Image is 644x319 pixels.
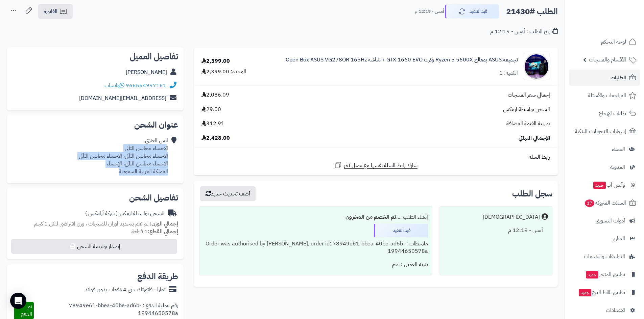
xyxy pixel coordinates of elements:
button: إصدار بوليصة الشحن [11,239,177,254]
div: رابط السلة [196,153,555,161]
span: المراجعات والأسئلة [588,91,626,100]
div: تنبيه العميل : نعم [204,258,428,271]
a: التطبيقات والخدمات [569,248,640,265]
span: الإجمالي النهائي [519,134,550,142]
h2: عنوان الشحن [12,121,178,129]
span: 2,428.00 [201,134,230,142]
span: العملاء [612,144,625,154]
h2: الطلب #21430 [506,5,558,19]
div: الكمية: 1 [499,69,518,77]
div: ملاحظات : Order was authorised by [PERSON_NAME], order id: 78949e61-bbea-40be-ad6b-19944650578a [204,237,428,258]
a: واتساب [104,81,124,89]
span: شارك رابط السلة نفسها مع عميل آخر [344,162,418,169]
span: الطلبات [611,73,626,82]
a: تطبيق نقاط البيعجديد [569,284,640,300]
a: 966554997161 [126,81,166,89]
span: لوحة التحكم [601,37,626,47]
span: 2,086.09 [201,91,229,99]
span: تم الدفع [21,302,32,318]
strong: إجمالي القطع: [148,228,178,236]
div: انس العنزي الاحساء محاسن الثآني الاحساء محاسن الثآني، الاحساء محاسن الثآني الاحساء محاسن الثآني، ... [79,137,168,175]
span: التطبيقات والخدمات [584,252,625,261]
small: أمس - 12:19 م [415,8,444,15]
a: [EMAIL_ADDRESS][DOMAIN_NAME] [79,94,166,102]
h3: سجل الطلب [512,190,552,198]
strong: إجمالي الوزن: [150,220,178,228]
div: تاريخ الطلب : أمس - 12:19 م [490,28,558,35]
span: إشعارات التحويلات البنكية [575,127,626,136]
span: المدونة [610,162,625,172]
span: تطبيق المتجر [585,270,625,279]
div: Open Intercom Messenger [10,293,26,309]
a: الفاتورة [38,4,73,19]
button: قيد التنفيذ [445,4,499,19]
h2: تفاصيل الشحن [12,194,178,202]
span: الإعدادات [606,305,625,315]
a: [PERSON_NAME] [126,68,167,76]
a: الإعدادات [569,302,640,318]
span: الفاتورة [44,7,57,16]
div: 2,399.00 [201,57,230,65]
button: أضف تحديث جديد [200,186,256,201]
span: جديد [593,182,606,189]
div: قيد التنفيذ [374,224,428,237]
b: تم الخصم من المخزون [345,213,396,221]
span: 312.91 [201,120,224,128]
span: الشحن بواسطة ارمكس [503,106,550,113]
span: ( شركة أرامكس ) [85,209,118,217]
img: 1753203146-%D8%AA%D8%AC%D9%85%D9%8A%D8%B9%D8%A9%20ASUS-90x90.jpg [523,53,550,80]
a: طلبات الإرجاع [569,105,640,122]
a: أدوات التسويق [569,213,640,229]
div: الوحدة: 2,399.00 [201,68,246,76]
a: المدونة [569,159,640,175]
a: المراجعات والأسئلة [569,87,640,104]
a: الطلبات [569,70,640,86]
div: [DEMOGRAPHIC_DATA] [483,213,540,221]
a: تطبيق المتجرجديد [569,266,640,283]
span: 17 [585,200,594,207]
span: الأقسام والمنتجات [589,55,626,64]
a: وآتس آبجديد [569,177,640,193]
span: وآتس آب [593,180,625,190]
span: ضريبة القيمة المضافة [506,120,550,128]
div: تمارا - فاتورتك حتى 4 دفعات بدون فوائد [85,286,165,294]
span: جديد [586,271,598,278]
small: 1 قطعة [132,228,178,236]
a: العملاء [569,141,640,157]
a: إشعارات التحويلات البنكية [569,123,640,139]
span: لم تقم بتحديد أوزان للمنتجات ، وزن افتراضي للكل 1 كجم [34,220,148,228]
span: السلات المتروكة [584,198,626,208]
h2: طريقة الدفع [137,272,178,281]
span: إجمالي سعر المنتجات [508,91,550,99]
div: إنشاء الطلب .... [204,211,428,224]
a: شارك رابط السلة نفسها مع عميل آخر [334,161,418,169]
span: جديد [579,289,591,296]
span: طلبات الإرجاع [599,109,626,118]
div: الشحن بواسطة ارمكس [85,210,165,217]
a: السلات المتروكة17 [569,195,640,211]
span: تطبيق نقاط البيع [578,288,625,297]
span: التقارير [612,234,625,243]
a: لوحة التحكم [569,34,640,50]
a: التقارير [569,231,640,247]
div: أمس - 12:19 م [444,224,548,237]
h2: تفاصيل العميل [12,53,178,61]
span: 29.00 [201,106,221,113]
span: أدوات التسويق [596,216,625,225]
a: تجميعة ASUS بمعالج Ryzen 5 5600X وكرت GTX 1660 EVO + شاشة Open Box ASUS VG278QR 165Hz [286,56,518,64]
